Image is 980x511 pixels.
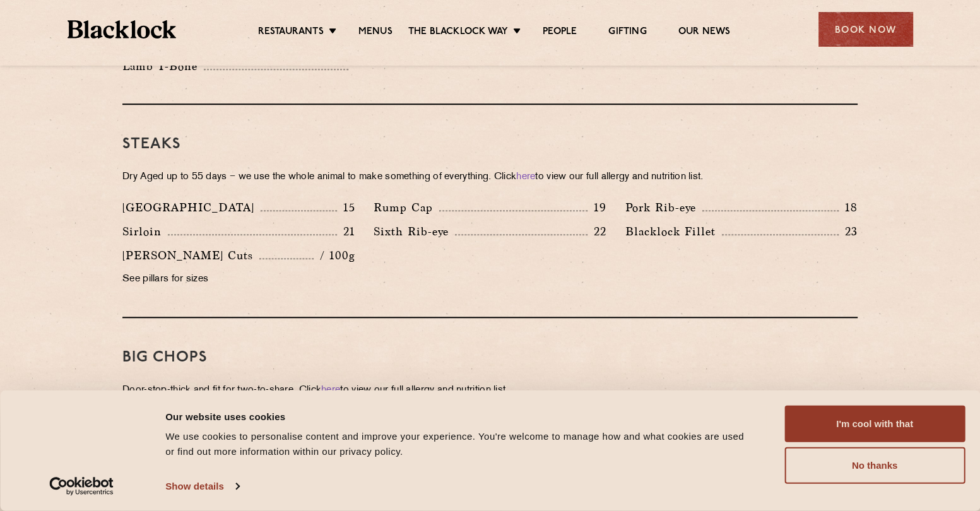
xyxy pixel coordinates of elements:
a: here [516,172,535,182]
p: Dry Aged up to 55 days − we use the whole animal to make something of everything. Click to view o... [122,168,858,186]
p: [PERSON_NAME] Cuts [122,247,259,264]
p: Lamb T-Bone [122,57,204,75]
div: Book Now [818,12,913,47]
p: Pork Rib-eye [625,199,702,216]
div: Our website uses cookies [165,409,756,424]
button: No thanks [784,447,965,484]
p: Rump Cap [374,199,439,216]
p: 19 [587,199,606,216]
a: here [321,385,340,395]
p: 22 [587,223,606,240]
a: Show details [165,477,239,496]
div: We use cookies to personalise content and improve your experience. You're welcome to manage how a... [165,429,756,459]
p: 15 [337,199,355,216]
p: Sixth Rib-eye [374,223,455,240]
h3: Steaks [122,136,858,153]
a: Gifting [608,26,646,40]
p: 21 [337,223,355,240]
a: Restaurants [258,26,324,40]
p: [GEOGRAPHIC_DATA] [122,199,261,216]
h3: Big Chops [122,349,858,366]
p: See pillars for sizes [122,271,355,288]
img: BL_Textured_Logo-footer-cropped.svg [68,20,177,38]
a: Usercentrics Cookiebot - opens in a new window [27,477,137,496]
a: Our News [678,26,731,40]
p: Door-stop-thick and fit for two-to-share. Click to view our full allergy and nutrition list. [122,382,858,399]
p: 23 [839,223,858,240]
p: Sirloin [122,223,168,240]
p: / 100g [314,247,355,264]
a: People [543,26,577,40]
a: Menus [358,26,393,40]
p: Blacklock Fillet [625,223,722,240]
button: I'm cool with that [784,406,965,442]
a: The Blacklock Way [408,26,508,40]
p: 18 [839,199,858,216]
